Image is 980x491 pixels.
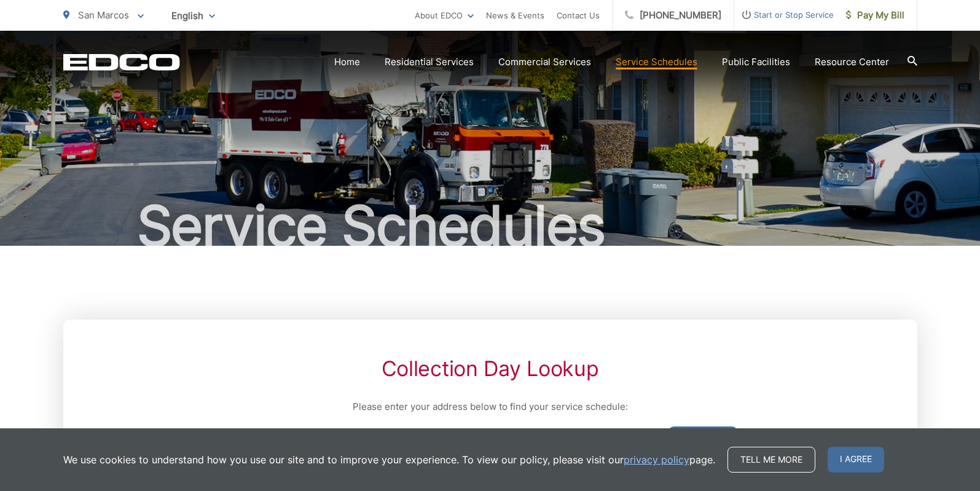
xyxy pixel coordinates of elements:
a: Tell me more [727,447,815,473]
a: Contact Us [557,8,600,23]
a: Residential Services [385,55,474,69]
a: Public Facilities [722,55,790,69]
p: We use cookies to understand how you use our site and to improve your experience. To view our pol... [63,452,715,467]
p: Please enter your address below to find your service schedule: [242,399,737,414]
a: Service Schedules [616,55,697,69]
a: About EDCO [415,8,474,23]
h1: Service Schedules [63,195,917,257]
a: EDCD logo. Return to the homepage. [63,53,180,71]
h2: Collection Day Lookup [242,356,737,381]
a: News & Events [486,8,544,23]
span: Pay My Bill [846,8,904,23]
span: English [162,5,224,26]
button: Lookup [668,426,738,452]
a: Commercial Services [498,55,591,69]
span: I agree [828,447,884,473]
a: privacy policy [624,452,689,467]
a: Resource Center [815,55,889,69]
a: Home [334,55,360,69]
span: San Marcos [78,9,129,21]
